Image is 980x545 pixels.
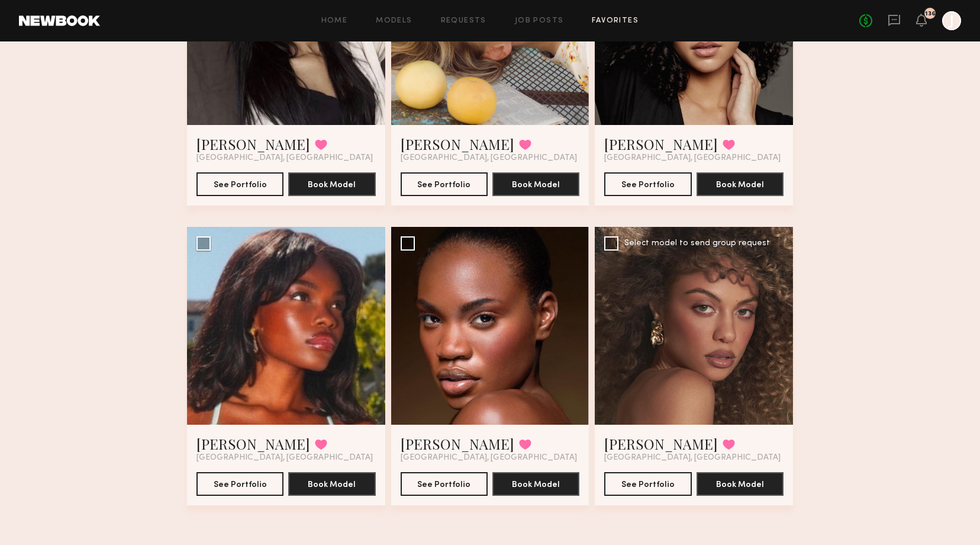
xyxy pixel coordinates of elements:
a: Book Model [288,179,375,189]
button: Book Model [492,172,579,196]
a: Book Model [288,479,375,489]
a: [PERSON_NAME] [196,434,310,453]
a: Book Model [697,479,784,489]
a: Models [376,17,412,25]
button: See Portfolio [604,472,691,496]
button: See Portfolio [401,172,488,196]
a: [PERSON_NAME] [401,434,514,453]
button: See Portfolio [196,472,283,496]
a: [PERSON_NAME] [196,134,310,153]
a: Book Model [492,179,579,189]
a: Book Model [697,179,784,189]
span: [GEOGRAPHIC_DATA], [GEOGRAPHIC_DATA] [604,453,781,463]
button: Book Model [697,172,784,196]
a: [PERSON_NAME] [401,134,514,153]
a: Job Posts [515,17,564,25]
button: Book Model [288,472,375,496]
div: 136 [925,11,936,17]
span: [GEOGRAPHIC_DATA], [GEOGRAPHIC_DATA] [196,153,373,163]
button: Book Model [288,172,375,196]
button: See Portfolio [196,172,283,196]
a: Book Model [492,479,579,489]
a: Home [321,17,348,25]
a: J [942,11,961,30]
button: See Portfolio [604,172,691,196]
div: Select model to send group request [624,239,770,248]
a: [PERSON_NAME] [604,434,718,453]
span: [GEOGRAPHIC_DATA], [GEOGRAPHIC_DATA] [401,453,577,463]
button: See Portfolio [401,472,488,496]
a: Favorites [592,17,639,25]
button: Book Model [492,472,579,496]
span: [GEOGRAPHIC_DATA], [GEOGRAPHIC_DATA] [401,153,577,163]
span: [GEOGRAPHIC_DATA], [GEOGRAPHIC_DATA] [196,453,373,463]
a: [PERSON_NAME] [604,134,718,153]
span: [GEOGRAPHIC_DATA], [GEOGRAPHIC_DATA] [604,153,781,163]
button: Book Model [697,472,784,496]
a: Requests [441,17,486,25]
